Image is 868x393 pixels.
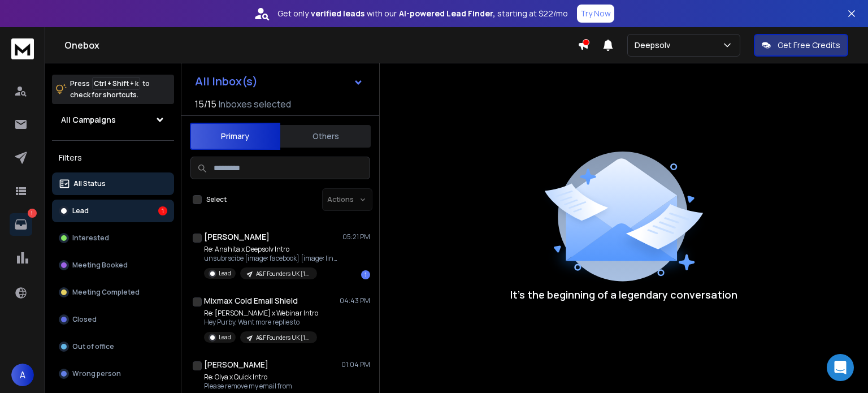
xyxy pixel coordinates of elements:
p: Press to check for shortcuts. [70,78,150,101]
p: 1 [28,209,37,218]
div: 1 [158,206,167,215]
button: A [11,364,34,386]
button: Out of office [52,335,174,358]
div: Open Intercom Messenger [827,354,854,381]
p: A&F Founders UK [1-50] - [PERSON_NAME] [256,334,310,342]
p: A&F Founders UK [1-50] - [PERSON_NAME] [256,270,310,278]
p: All Status [73,179,106,188]
button: Lead1 [52,200,174,222]
p: Get Free Credits [778,40,840,51]
p: Lead [219,269,231,278]
h1: [PERSON_NAME] [204,231,270,243]
button: Meeting Booked [52,254,174,277]
p: Re: [PERSON_NAME] x Webinar Intro [204,309,318,318]
p: Re: Olya x Quick Intro [204,373,317,382]
p: Re: Anahita x Deepsolv Intro [204,245,340,254]
button: All Campaigns [52,109,174,131]
p: Meeting Completed [72,288,140,297]
p: Meeting Booked [72,261,128,270]
p: Hey Purby, Want more replies to [204,318,318,327]
img: logo [11,38,34,59]
span: 15 / 15 [195,97,216,111]
strong: AI-powered Lead Finder, [399,8,495,19]
button: Get Free Credits [754,34,848,57]
button: Others [280,124,371,149]
p: Lead [219,333,231,342]
a: 1 [10,213,32,236]
button: Closed [52,308,174,331]
h3: Filters [52,150,174,166]
p: Get only with our starting at $22/mo [277,8,568,19]
h1: All Campaigns [61,114,116,126]
h1: Onebox [64,38,578,52]
p: Try Now [580,8,611,19]
button: All Status [52,172,174,195]
p: Wrong person [72,369,121,378]
button: Interested [52,227,174,249]
label: Select [206,195,227,204]
p: Please remove my email from [204,382,317,391]
p: 01:04 PM [341,360,370,369]
button: Primary [190,123,280,150]
span: Ctrl + Shift + k [92,77,140,90]
button: Try Now [577,5,614,23]
button: Meeting Completed [52,281,174,304]
p: Deepsolv [635,40,675,51]
p: It’s the beginning of a legendary conversation [510,287,737,303]
p: Interested [72,234,109,243]
h1: [PERSON_NAME] [204,359,268,370]
strong: verified leads [311,8,364,19]
div: 1 [361,270,370,279]
h3: Inboxes selected [219,97,291,111]
button: Wrong person [52,362,174,385]
p: 05:21 PM [342,232,370,241]
p: Lead [72,206,89,215]
p: Out of office [72,342,114,351]
p: 04:43 PM [340,296,370,305]
h1: All Inbox(s) [195,76,258,87]
button: All Inbox(s) [186,70,372,93]
p: Closed [72,315,97,324]
h1: Mixmax Cold Email Shield [204,295,298,306]
p: unsubrscibe [image: facebook] [image: linkedin] [204,254,340,263]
